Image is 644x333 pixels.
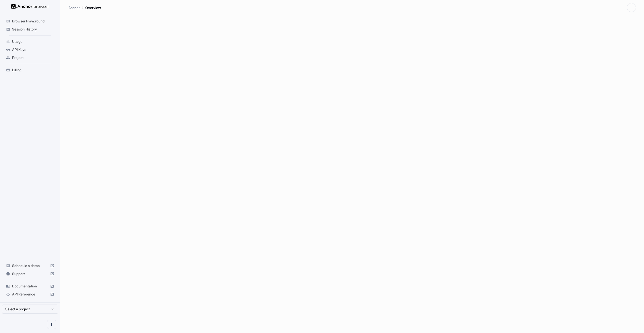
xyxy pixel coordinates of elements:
[4,262,56,270] div: Schedule a demo
[4,66,56,74] div: Billing
[12,68,54,73] span: Billing
[12,19,54,24] span: Browser Playground
[47,320,56,329] button: Open menu
[85,5,101,10] p: Overview
[4,46,56,54] div: API Keys
[4,282,56,290] div: Documentation
[12,263,48,268] span: Schedule a demo
[4,38,56,46] div: Usage
[12,39,54,44] span: Usage
[12,55,54,60] span: Project
[4,54,56,62] div: Project
[68,5,80,10] p: Anchor
[4,270,56,278] div: Support
[11,4,49,9] img: Anchor Logo
[12,27,54,32] span: Session History
[12,292,48,297] span: API Reference
[4,17,56,25] div: Browser Playground
[12,47,54,52] span: API Keys
[4,290,56,298] div: API Reference
[12,271,48,276] span: Support
[68,5,101,10] nav: breadcrumb
[12,284,48,289] span: Documentation
[4,25,56,33] div: Session History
